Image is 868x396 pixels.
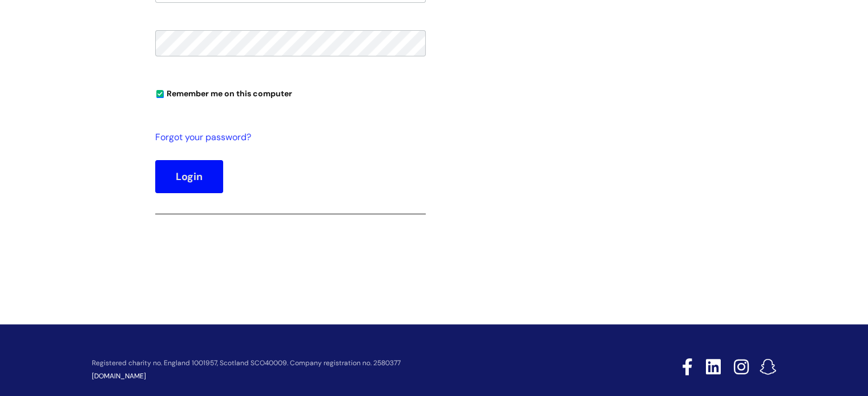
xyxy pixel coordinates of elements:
button: Login [155,160,223,193]
p: Registered charity no. England 1001957, Scotland SCO40009. Company registration no. 2580377 [92,360,601,367]
a: [DOMAIN_NAME] [92,371,146,381]
input: Remember me on this computer [156,91,164,98]
div: You can uncheck this option if you're logging in from a shared device [155,84,426,102]
a: Forgot your password? [155,129,420,146]
label: Remember me on this computer [155,86,292,99]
